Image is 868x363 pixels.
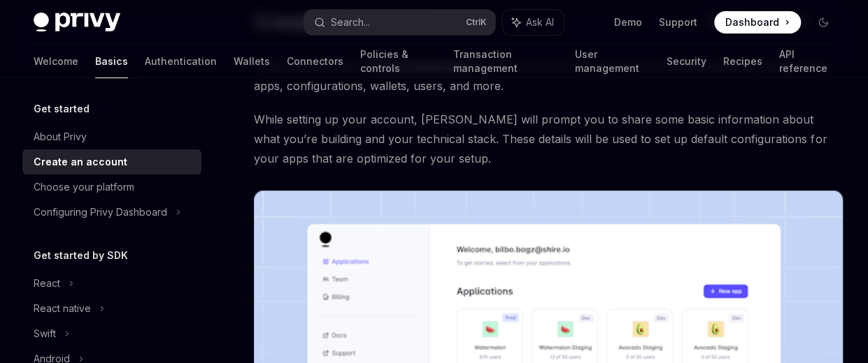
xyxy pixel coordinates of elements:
a: About Privy [22,124,201,149]
a: Basics [95,45,128,78]
div: Create an account [34,154,127,170]
a: Support [659,15,697,29]
span: Dashboard [725,15,779,29]
a: Transaction management [453,45,558,78]
a: Welcome [34,45,78,78]
a: Connectors [287,45,343,78]
a: Recipes [723,45,762,78]
span: While setting up your account, [PERSON_NAME] will prompt you to share some basic information abou... [254,110,843,168]
button: Search...CtrlK [304,10,495,35]
div: Choose your platform [34,179,134,195]
a: Security [667,45,706,78]
img: dark logo [34,13,120,32]
a: Create an account [22,149,201,175]
div: Configuring Privy Dashboard [34,204,167,221]
a: Policies & controls [360,45,436,78]
a: Dashboard [714,11,801,34]
a: Choose your platform [22,175,201,200]
span: Ctrl K [466,17,487,28]
a: Wallets [234,45,270,78]
button: Ask AI [502,10,564,35]
a: API reference [779,45,834,78]
span: Ask AI [526,15,554,29]
div: Search... [331,14,370,31]
h5: Get started by SDK [34,247,128,264]
h5: Get started [34,101,90,117]
div: Swift [34,325,56,342]
div: React [34,275,60,292]
a: Demo [614,15,642,29]
div: React native [34,300,91,317]
button: Toggle dark mode [812,11,834,34]
a: Authentication [145,45,217,78]
div: About Privy [34,128,87,145]
a: User management [575,45,650,78]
